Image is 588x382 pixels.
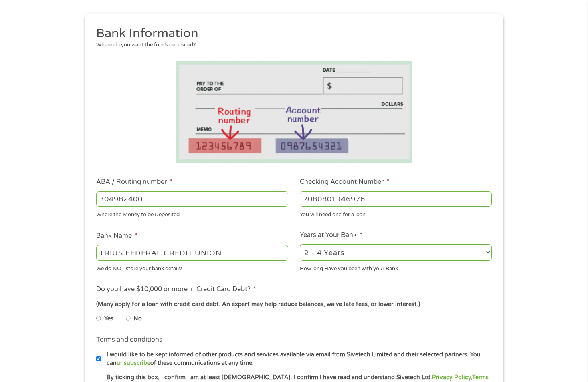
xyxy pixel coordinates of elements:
[96,300,491,309] div: (Many apply for a loan with credit card debt. An expert may help reduce balances, waive late fees...
[104,314,113,323] label: Yes
[300,208,492,219] div: You will need one for a loan.
[300,178,389,186] label: Checking Account Number
[96,26,486,42] h2: Bank Information
[133,314,142,323] label: No
[96,336,162,344] label: Terms and conditions
[300,262,492,273] div: How long Have you been with your Bank
[96,178,172,186] label: ABA / Routing number
[101,350,494,368] label: I would like to be kept informed of other products and services available via email from Sivetech...
[432,374,471,381] a: Privacy Policy
[117,360,150,366] a: unsubscribe
[96,208,288,219] div: Where the Money to be Deposited
[96,41,486,49] div: Where do you want the funds deposited?
[300,231,362,239] label: Years at Your Bank
[96,232,137,240] label: Bank Name
[176,61,413,163] img: Routing number location
[96,262,288,273] div: We do NOT store your bank details!
[96,285,256,294] label: Do you have $10,000 or more in Credit Card Debt?
[96,191,288,207] input: 263177916
[300,191,492,207] input: 345634636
